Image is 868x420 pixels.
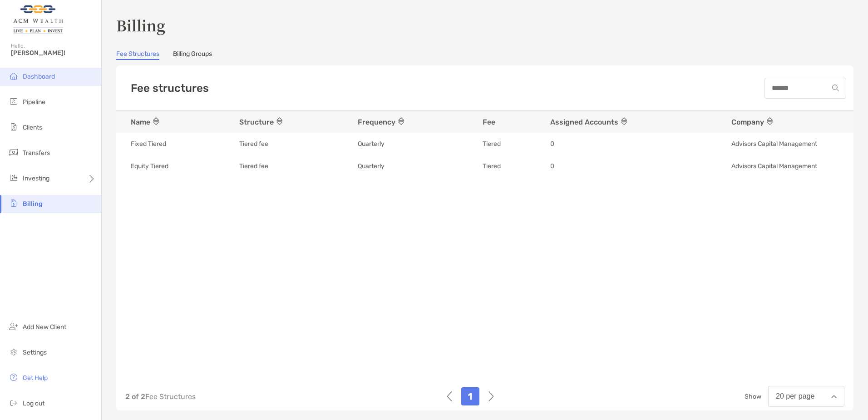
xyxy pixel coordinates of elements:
p: Fee Structures [125,391,196,402]
span: Advisors Capital Management [731,162,817,170]
span: Tiered fee [239,162,268,170]
img: billing icon [8,198,19,209]
img: input icon [832,85,839,91]
img: settings icon [8,346,19,357]
span: Investing [23,175,49,182]
span: Clients [23,124,42,131]
span: Billing [23,200,43,208]
a: Billing Groups [173,50,212,60]
img: sort icon [621,117,627,125]
span: Transfers [23,149,50,157]
span: Company [731,117,775,126]
img: sort icon [767,117,773,125]
span: Show [745,393,761,400]
img: dashboard icon [8,70,19,81]
img: left-arrow [447,387,452,405]
img: logout icon [8,397,19,408]
img: right-arrow [488,387,494,405]
h5: Fee structures [131,82,209,95]
p: Equity Tiered [131,160,168,172]
span: Quarterly [358,162,385,170]
img: add_new_client icon [8,321,19,332]
img: Open dropdown arrow [831,395,837,398]
span: Frequency [358,117,407,126]
span: Quarterly [358,140,385,148]
span: 2 of 2 [125,392,145,401]
img: sort icon [398,117,404,125]
span: Pipeline [23,98,45,106]
img: pipeline icon [8,96,19,107]
span: 0 [550,162,554,170]
span: 0 [550,140,554,148]
h3: Billing [116,15,853,35]
span: Get Help [23,374,48,382]
img: Zoe Logo [11,4,65,36]
span: Tiered [483,140,501,148]
img: sort icon [153,117,159,125]
button: 20 per page [768,386,844,407]
span: Structure [239,117,285,126]
span: Fee [483,117,495,126]
span: Name [131,117,162,126]
span: Dashboard [23,73,55,80]
a: Fee Structures [116,50,159,60]
span: [PERSON_NAME]! [11,49,96,57]
div: 20 per page [776,392,814,400]
img: sort icon [276,117,282,125]
span: Add New Client [23,323,66,331]
img: investing icon [8,172,19,183]
span: Tiered fee [239,140,268,148]
span: Tiered [483,162,501,170]
img: transfers icon [8,147,19,158]
span: Settings [23,349,47,356]
span: Assigned Accounts [550,117,630,126]
span: Log out [23,400,44,407]
p: Fixed Tiered [131,138,166,150]
img: clients icon [8,121,19,132]
span: Advisors Capital Management [731,140,817,148]
div: 1 [461,387,479,405]
img: get-help icon [8,372,19,383]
